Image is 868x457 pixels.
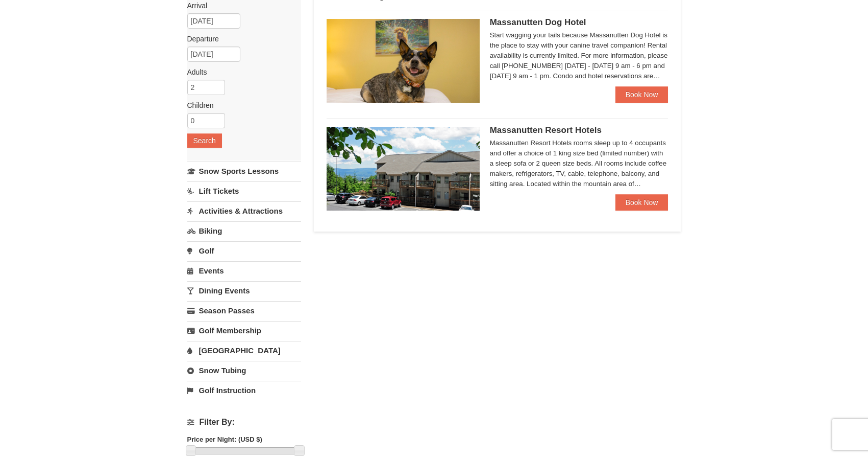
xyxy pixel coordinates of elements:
img: 27428181-5-81c892a3.jpg [327,19,480,103]
label: Departure [187,34,293,44]
img: 19219026-1-e3b4ac8e.jpg [327,127,480,211]
a: Book Now [615,86,668,103]
a: Lift Tickets [187,181,301,200]
a: Snow Sports Lessons [187,162,301,180]
a: [GEOGRAPHIC_DATA] [187,341,301,360]
a: Golf [187,241,301,260]
a: Golf Membership [187,321,301,340]
span: Massanutten Dog Hotel [490,17,586,27]
button: Search [187,133,222,148]
a: Dining Events [187,281,301,300]
h4: Filter By: [187,418,301,427]
a: Snow Tubing [187,361,301,380]
strong: Price per Night: (USD $) [187,436,262,443]
a: Book Now [615,194,668,211]
a: Biking [187,221,301,240]
a: Activities & Attractions [187,201,301,220]
a: Season Passes [187,301,301,320]
a: Golf Instruction [187,381,301,400]
div: Start wagging your tails because Massanutten Dog Hotel is the place to stay with your canine trav... [490,30,668,81]
span: Massanutten Resort Hotels [490,125,602,135]
a: Events [187,261,301,280]
label: Adults [187,67,293,77]
label: Arrival [187,1,293,11]
label: Children [187,100,293,110]
div: Massanutten Resort Hotels rooms sleep up to 4 occupants and offer a choice of 1 king size bed (li... [490,138,668,189]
